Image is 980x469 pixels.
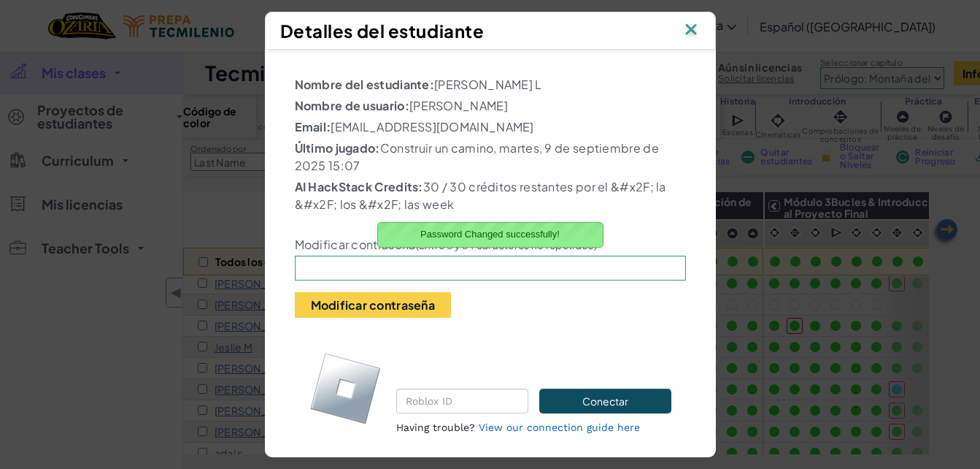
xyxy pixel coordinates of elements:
[396,422,475,433] span: Having trouble?
[295,98,409,113] b: Nombre de usuario:
[295,76,686,94] p: [PERSON_NAME] L
[295,178,686,213] p: 30 / 30 créditos restantes por el &#x2F; la &#x2F; los &#x2F; las week
[295,119,331,134] b: Email:
[295,237,597,252] label: Modificar contraseña
[295,77,435,92] b: Nombre del estudiante:
[295,140,686,175] p: Construir un camino, martes, 9 de septiembre de 2025 15:07
[539,389,671,413] button: Conectar
[295,292,451,318] button: Modificar contraseña
[396,389,528,413] input: Roblox ID
[295,97,686,115] p: [PERSON_NAME]
[396,343,671,378] p: Connect the student's CodeCombat and Roblox accounts.
[295,179,423,194] b: AI HackStack Credits:
[420,229,560,240] span: Password Changed successfully!
[309,352,382,424] img: roblox-logo.svg
[295,140,380,156] b: Último jugado:
[479,422,640,433] a: View our connection guide here
[295,118,686,136] p: [EMAIL_ADDRESS][DOMAIN_NAME]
